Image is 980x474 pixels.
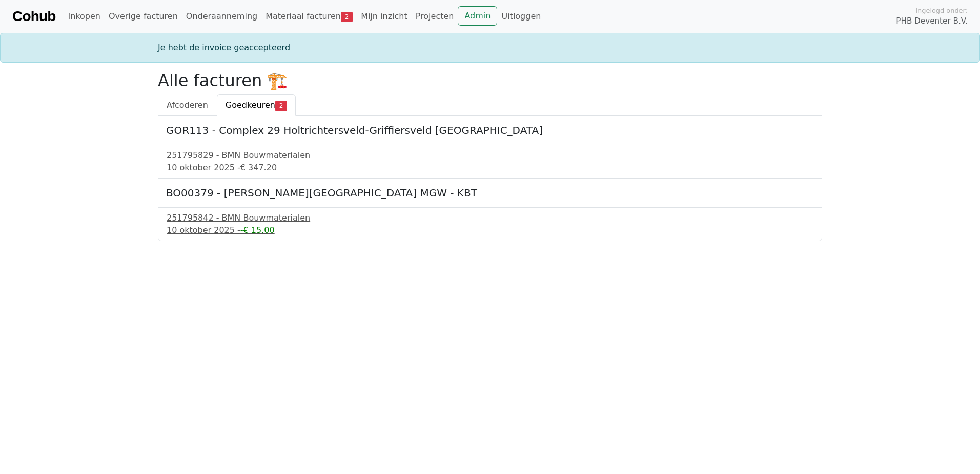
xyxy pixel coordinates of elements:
[915,6,968,15] span: Ingelogd onder:
[167,100,208,110] span: Afcoderen
[357,6,412,27] a: Mijn inzicht
[105,6,182,27] a: Overige facturen
[167,212,813,236] a: 251795842 - BMN Bouwmaterialen10 oktober 2025 --€ 15.00
[896,15,968,27] span: PHB Deventer B.V.
[167,212,813,224] div: 251795842 - BMN Bouwmaterialen
[166,124,814,136] h5: GOR113 - Complex 29 Holtrichtersveld-Griffiersveld [GEOGRAPHIC_DATA]
[166,187,814,199] h5: BO00379 - [PERSON_NAME][GEOGRAPHIC_DATA] MGW - KBT
[497,6,545,27] a: Uitloggen
[240,163,277,172] span: € 347.20
[240,225,275,235] span: -€ 15.00
[158,94,217,116] a: Afcoderen
[261,6,357,27] a: Materiaal facturen2
[217,94,296,116] a: Goedkeuren2
[412,6,458,27] a: Projecten
[341,12,353,22] span: 2
[64,6,104,27] a: Inkopen
[167,149,813,162] div: 251795829 - BMN Bouwmaterialen
[275,101,287,111] span: 2
[167,149,813,174] a: 251795829 - BMN Bouwmaterialen10 oktober 2025 -€ 347.20
[167,162,813,174] div: 10 oktober 2025 -
[167,224,813,236] div: 10 oktober 2025 -
[182,6,261,27] a: Onderaanneming
[152,42,828,54] div: Je hebt de invoice geaccepteerd
[226,100,275,110] span: Goedkeuren
[158,71,822,90] h2: Alle facturen 🏗️
[458,6,497,26] a: Admin
[12,4,55,29] a: Cohub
